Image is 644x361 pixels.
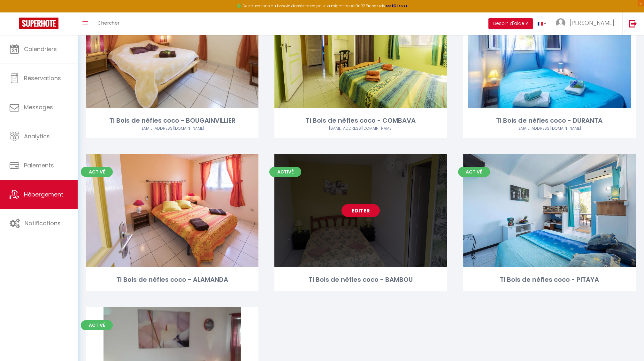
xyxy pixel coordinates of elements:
[25,219,61,227] span: Notifications
[93,12,124,35] a: Chercher
[274,116,447,126] div: Ti Bois de nèfles coco - COMBAVA
[24,103,53,111] span: Messages
[551,12,622,35] a: ... [PERSON_NAME]
[385,3,408,9] a: >>> ICI <<<<
[24,190,63,198] span: Hébergement
[97,19,119,26] span: Chercher
[463,275,636,285] div: Ti Bois de nèfles coco - PITAYA
[81,167,113,177] span: Activé
[570,19,614,27] span: [PERSON_NAME]
[24,132,50,140] span: Analytics
[463,116,636,126] div: Ti Bois de nèfles coco - DURANTA
[24,45,57,53] span: Calendriers
[86,275,258,285] div: Ti Bois de nèfles coco - ALAMANDA
[86,116,258,126] div: Ti Bois de nèfles coco - BOUGAINVILLIER
[86,126,258,132] div: Airbnb
[274,126,447,132] div: Airbnb
[269,167,301,177] span: Activé
[19,18,58,29] img: Super Booking
[81,320,113,330] span: Activé
[463,126,636,132] div: Airbnb
[274,275,447,285] div: Ti Bois de nèfles coco - BAMBOU
[556,18,565,28] img: ...
[341,204,380,217] a: Editer
[24,161,54,169] span: Paiements
[24,74,61,82] span: Réservations
[458,167,490,177] span: Activé
[629,19,637,27] img: logout
[488,18,533,29] button: Besoin d'aide ?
